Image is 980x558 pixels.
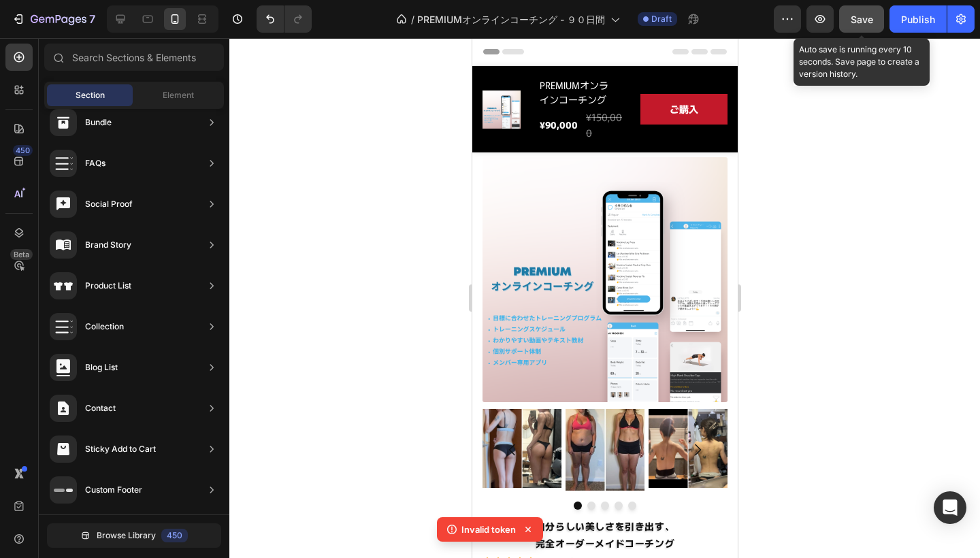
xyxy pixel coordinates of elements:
[839,5,884,33] button: Save
[85,483,142,497] div: Custom Footer
[85,157,105,170] div: FAQs
[85,197,133,211] div: Social Proof
[5,5,101,33] button: 7
[85,320,124,333] div: Collection
[163,89,194,101] span: Element
[934,491,966,524] div: Open Intercom Messenger
[85,361,118,374] div: Blog List
[85,116,112,129] div: Bundle
[73,518,119,529] p: 48 レビュー!
[461,523,516,536] p: Invalid token
[901,12,935,27] div: Publish
[76,89,105,101] span: Section
[13,145,33,156] div: 450
[47,523,221,548] button: Browse Library450
[161,529,188,542] div: 450
[89,11,95,27] p: 7
[10,249,33,260] div: Beta
[44,44,224,71] input: Search Sections & Elements
[85,401,116,415] div: Contact
[257,5,312,33] div: Undo/Redo
[417,12,605,27] span: PREMIUMオンラインコーチング - ９０日間
[472,38,738,558] iframe: Design area
[97,529,156,542] span: Browse Library
[651,13,672,25] span: Draft
[85,279,131,293] div: Product List
[851,14,873,25] span: Save
[411,12,414,27] span: /
[889,5,947,33] button: Publish
[85,442,156,456] div: Sticky Add to Cart
[85,238,131,252] div: Brand Story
